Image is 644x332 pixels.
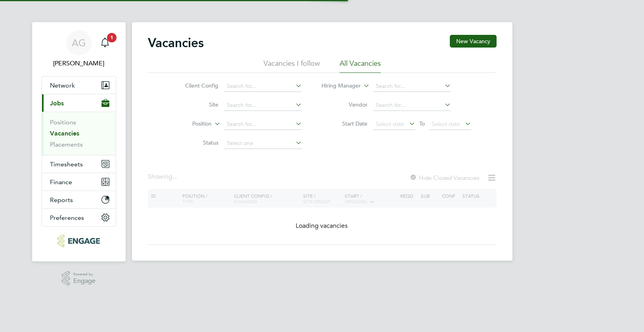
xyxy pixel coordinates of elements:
button: Network [42,76,116,94]
input: Search for... [224,119,302,130]
label: Status [173,139,218,146]
button: New Vacancy [450,35,497,48]
span: Jobs [50,99,64,107]
a: Positions [50,118,76,126]
div: Showing [148,173,179,181]
label: Hide Closed Vacancies [409,174,479,181]
button: Reports [42,191,116,208]
label: Vendor [322,101,367,108]
nav: Main navigation [32,22,126,261]
h2: Vacancies [148,35,204,51]
input: Search for... [224,100,302,111]
a: Placements [50,141,83,148]
span: Powered by [73,271,96,278]
span: Engage [73,278,96,284]
span: ... [172,173,177,181]
label: Position [166,120,212,128]
input: Search for... [373,81,451,92]
span: Ajay Gandhi [42,59,116,68]
li: All Vacancies [340,59,381,73]
div: Jobs [42,112,116,155]
button: Preferences [42,209,116,226]
button: Finance [42,173,116,191]
span: Preferences [50,214,84,221]
a: Vacancies [50,130,79,137]
a: Go to home page [42,235,116,247]
span: Select date [432,120,460,128]
input: Search for... [224,81,302,92]
a: AG[PERSON_NAME] [42,30,116,68]
label: Client Config [173,82,218,89]
label: Site [173,101,218,108]
img: carbonrecruitment-logo-retina.png [57,235,100,247]
label: Hiring Manager [315,82,361,90]
button: Timesheets [42,155,116,173]
a: 1 [97,30,113,55]
a: Powered byEngage [62,271,96,286]
span: Network [50,82,75,89]
button: Jobs [42,94,116,112]
span: Reports [50,196,73,204]
span: To [417,118,427,129]
li: Vacancies I follow [264,59,320,73]
label: Start Date [322,120,367,127]
span: Timesheets [50,160,83,168]
span: 1 [107,33,117,42]
input: Select one [224,138,302,149]
span: Finance [50,178,72,186]
span: Select date [376,120,404,128]
span: AG [72,38,86,48]
input: Search for... [373,100,451,111]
